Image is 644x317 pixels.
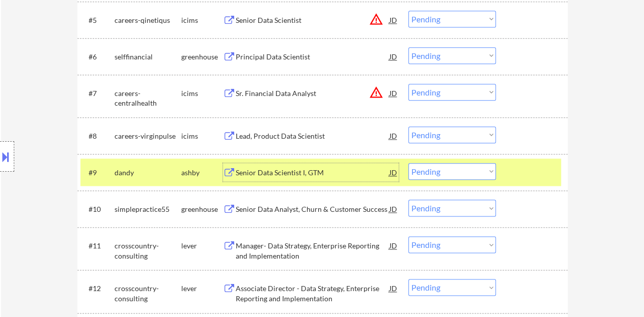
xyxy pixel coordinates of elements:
div: icims [181,88,223,99]
button: warning_amber [369,85,383,100]
div: Lead, Product Data Scientist [236,131,389,141]
div: selffinancial [115,52,181,62]
div: JD [388,11,399,29]
div: Principal Data Scientist [236,52,389,62]
div: Manager- Data Strategy, Enterprise Reporting and Implementation [236,241,389,261]
div: #5 [89,15,106,25]
div: greenhouse [181,52,223,62]
div: Associate Director - Data Strategy, Enterprise Reporting and Implementation [236,283,389,303]
div: lever [181,283,223,294]
div: JD [388,47,399,66]
div: Sr. Financial Data Analyst [236,88,389,99]
div: careers-qinetiqus [115,15,181,25]
div: Senior Data Analyst, Churn & Customer Success [236,204,389,214]
div: Senior Data Scientist I, GTM [236,168,389,178]
div: icims [181,15,223,25]
div: lever [181,241,223,251]
div: JD [388,126,399,145]
div: JD [388,236,399,255]
div: JD [388,279,399,297]
div: JD [388,163,399,181]
div: greenhouse [181,204,223,214]
div: JD [388,200,399,218]
div: Senior Data Scientist [236,15,389,25]
div: JD [388,84,399,102]
button: warning_amber [369,12,383,26]
div: ashby [181,168,223,178]
div: icims [181,131,223,141]
div: crosscountry-consulting [115,283,181,303]
div: #6 [89,52,106,62]
div: #12 [89,283,106,294]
